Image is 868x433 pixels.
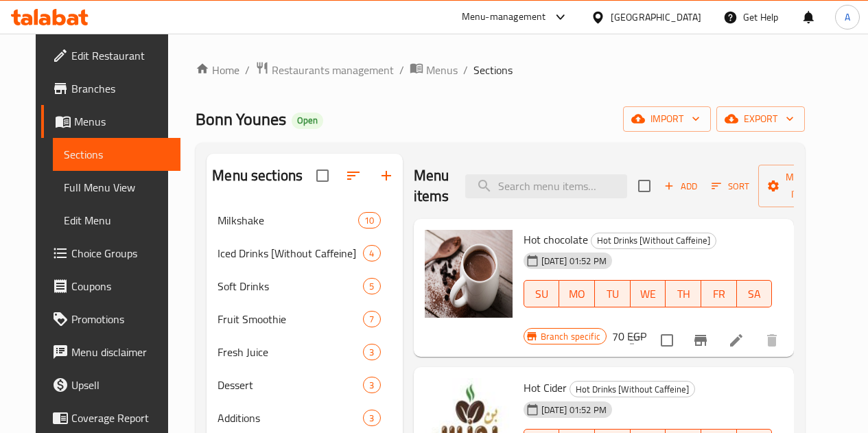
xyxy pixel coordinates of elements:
div: Fresh Juice3 [207,336,402,368]
span: [DATE] 01:52 PM [536,403,612,417]
div: Soft Drinks5 [207,270,402,303]
div: Menu-management [462,9,546,25]
button: MO [559,280,595,307]
button: SU [524,280,560,307]
span: Promotions [71,311,169,327]
button: import [623,106,711,132]
span: Sort [712,178,749,194]
span: import [634,110,700,128]
button: TU [595,280,631,307]
a: Menus [410,61,458,79]
button: Sort [708,176,753,197]
span: Milkshake [218,212,358,229]
span: SU [530,284,554,304]
span: Select section [630,172,659,200]
li: / [245,62,250,78]
a: Restaurants management [255,61,394,79]
div: Hot Drinks [Without Caffeine] [591,233,716,249]
span: 10 [359,214,379,227]
button: export [716,106,805,132]
input: search [465,174,627,198]
li: / [399,62,404,78]
span: Add item [659,176,703,197]
div: Milkshake10 [207,204,402,237]
img: Hot chocolate [425,230,513,318]
a: Edit Menu [53,204,180,237]
span: MO [565,284,589,304]
span: 7 [364,313,379,326]
span: WE [636,284,661,304]
span: TU [600,284,625,304]
h6: 70 EGP [612,327,646,346]
span: SA [742,284,767,304]
span: Bonn Younes [196,104,286,134]
span: Edit Restaurant [71,47,169,64]
span: Menu disclaimer [71,344,169,360]
div: Iced Drinks [Without Caffeine]4 [207,237,402,270]
h2: Menu sections [212,165,303,186]
a: Edit Restaurant [41,39,180,72]
button: Add [659,176,703,197]
span: Upsell [71,377,169,393]
span: Branches [71,80,169,97]
a: Home [196,62,239,78]
a: Menus [41,105,180,138]
button: WE [631,280,666,307]
span: Edit Menu [64,212,169,229]
span: export [727,110,794,128]
span: Dessert [218,377,363,393]
a: Menu disclaimer [41,336,180,368]
a: Full Menu View [53,171,180,204]
div: [GEOGRAPHIC_DATA] [611,10,701,25]
a: Choice Groups [41,237,180,270]
span: Hot Drinks [Without Caffeine] [570,382,694,397]
a: Sections [53,138,180,171]
span: Restaurants management [272,62,394,78]
span: Fruit Smoothie [218,311,363,327]
span: 3 [364,379,379,392]
span: Open [292,115,323,126]
button: TH [666,280,701,307]
span: Select to update [653,326,681,355]
span: FR [707,284,731,304]
li: / [463,62,468,78]
button: Branch-specific-item [684,324,717,357]
div: Dessert3 [207,368,402,401]
span: Select all sections [308,161,337,190]
nav: breadcrumb [196,61,805,79]
a: Branches [41,72,180,105]
a: Promotions [41,303,180,336]
div: Open [292,113,323,129]
span: Fresh Juice [218,344,363,360]
span: Menus [426,62,458,78]
a: Edit menu item [728,332,744,349]
span: Branch specific [535,330,606,343]
span: Hot chocolate [524,229,588,250]
span: Sort items [703,176,758,197]
div: items [363,377,380,393]
span: Sections [64,146,169,163]
span: Coupons [71,278,169,294]
span: TH [671,284,696,304]
span: Iced Drinks [Without Caffeine] [218,245,363,261]
div: items [363,410,380,426]
span: Manage items [769,169,839,203]
h2: Menu items [414,165,449,207]
span: Sections [473,62,513,78]
button: delete [755,324,788,357]
span: [DATE] 01:52 PM [536,255,612,268]
span: Hot Drinks [Without Caffeine] [591,233,716,248]
a: Coupons [41,270,180,303]
span: Coverage Report [71,410,169,426]
span: Full Menu View [64,179,169,196]
span: Choice Groups [71,245,169,261]
span: Add [662,178,699,194]
span: Soft Drinks [218,278,363,294]
span: Menus [74,113,169,130]
span: Hot Cider [524,377,567,398]
button: SA [737,280,773,307]
span: A [845,10,850,25]
span: 3 [364,346,379,359]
